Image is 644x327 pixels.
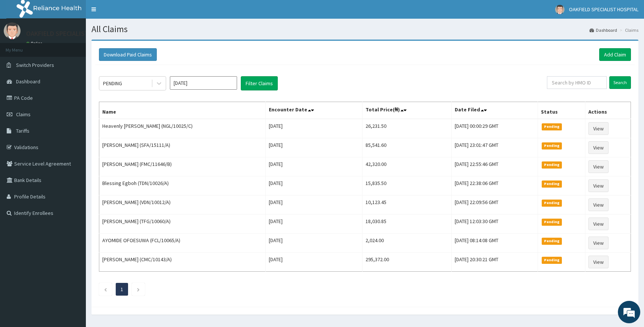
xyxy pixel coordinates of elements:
td: [DATE] [266,138,362,157]
a: Add Claim [599,48,631,61]
td: Blessing Egboh (TDN/10026/A) [99,176,266,195]
input: Select Month and Year [170,76,237,90]
a: Page 1 is your current page [121,286,123,293]
th: Date Filed [452,102,538,119]
a: View [588,141,609,154]
td: [DATE] [266,195,362,215]
a: View [588,160,609,173]
td: [DATE] 08:14:08 GMT [452,234,538,253]
td: AYOMIDE OFOESUWA (FCL/10065/A) [99,234,266,253]
td: [DATE] 22:09:56 GMT [452,195,538,215]
td: [PERSON_NAME] (SFA/15111/A) [99,138,266,157]
li: Claims [618,27,638,33]
td: [PERSON_NAME] (CMC/10143/A) [99,253,266,272]
td: [DATE] 20:30:21 GMT [452,253,538,272]
td: [DATE] 22:55:46 GMT [452,157,538,176]
th: Name [99,102,266,119]
td: 18,030.85 [362,215,451,234]
td: [DATE] 00:00:29 GMT [452,119,538,138]
th: Actions [585,102,631,119]
p: OAKFIELD SPECIALIST HOSPITAL [26,30,119,37]
td: 42,320.00 [362,157,451,176]
td: 295,372.00 [362,253,451,272]
span: Pending [542,123,562,130]
a: View [588,122,609,135]
td: 10,123.45 [362,195,451,215]
td: [DATE] [266,119,362,138]
span: Tariffs [16,127,29,134]
th: Encounter Date [266,102,362,119]
th: Total Price(₦) [362,102,451,119]
td: [PERSON_NAME] (VDN/10012/A) [99,195,266,215]
td: [DATE] 23:01:47 GMT [452,138,538,157]
td: 2,024.00 [362,234,451,253]
td: [DATE] [266,234,362,253]
td: 26,231.50 [362,119,451,138]
td: [DATE] 22:38:06 GMT [452,176,538,195]
a: Next page [137,286,140,293]
span: Pending [542,200,562,206]
img: User Image [4,22,21,39]
div: PENDING [103,80,122,87]
td: [PERSON_NAME] (FMC/11646/B) [99,157,266,176]
a: View [588,218,609,230]
td: [PERSON_NAME] (TFG/10060/A) [99,215,266,234]
a: View [588,198,609,211]
td: 15,835.50 [362,176,451,195]
input: Search [609,76,631,89]
span: Pending [542,161,562,168]
span: Pending [542,181,562,187]
td: [DATE] [266,176,362,195]
td: 85,541.60 [362,138,451,157]
a: Previous page [104,286,107,293]
input: Search by HMO ID [547,76,607,89]
td: [DATE] [266,215,362,234]
td: Heavenly [PERSON_NAME] (NGL/10025/C) [99,119,266,138]
span: Pending [542,142,562,149]
h1: All Claims [91,24,638,34]
img: User Image [555,5,564,14]
a: Dashboard [589,27,617,33]
span: Dashboard [16,78,40,85]
span: Pending [542,257,562,263]
a: Online [26,41,44,46]
td: [DATE] [266,157,362,176]
span: Switch Providers [16,62,54,68]
span: Pending [542,219,562,225]
a: View [588,179,609,192]
span: Claims [16,111,31,118]
td: [DATE] [266,253,362,272]
button: Filter Claims [241,76,278,90]
span: Pending [542,238,562,244]
button: Download Paid Claims [99,48,157,61]
td: [DATE] 12:03:30 GMT [452,215,538,234]
span: OAKFIELD SPECIALIST HOSPITAL [569,6,638,13]
th: Status [538,102,585,119]
a: View [588,237,609,249]
a: View [588,256,609,268]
